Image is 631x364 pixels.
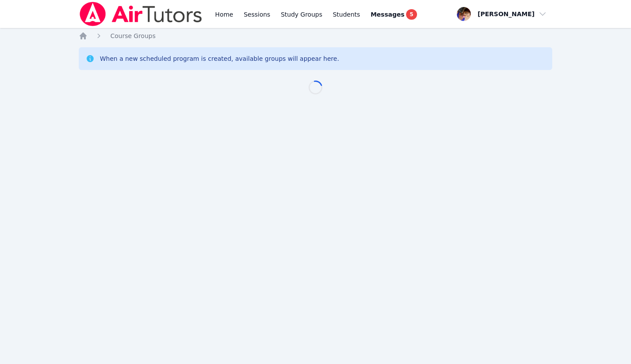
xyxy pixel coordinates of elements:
span: Messages [371,10,404,19]
span: Course Groups [110,32,155,39]
div: When a new scheduled program is created, available groups will appear here. [100,54,339,63]
nav: Breadcrumb [79,31,552,40]
span: 5 [406,9,417,20]
img: Air Tutors [79,2,203,26]
a: Course Groups [110,31,155,40]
